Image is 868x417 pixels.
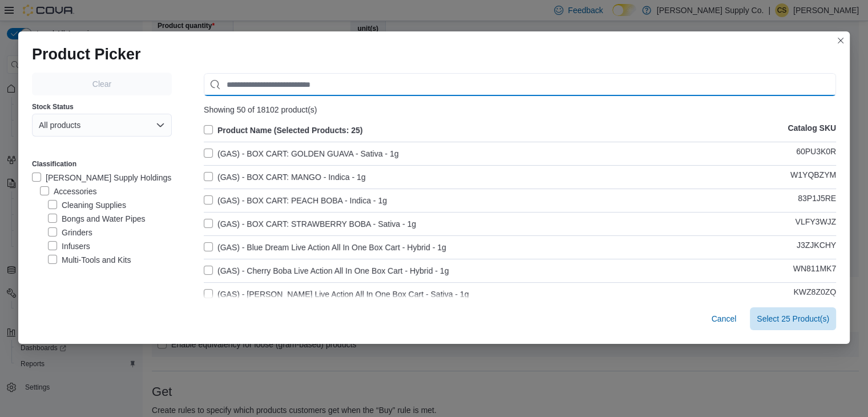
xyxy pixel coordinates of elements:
[48,239,90,253] label: Infusers
[32,171,171,185] label: [PERSON_NAME] Supply Holdings
[48,212,146,226] label: Bongs and Water Pipes
[204,194,387,207] label: (GAS) - BOX CART: PEACH BOBA - Indica - 1g
[32,45,141,63] h1: Product Picker
[793,287,836,301] p: KWZ8Z0ZQ
[32,102,74,111] label: Stock Status
[204,147,398,161] label: (GAS) - BOX CART: GOLDEN GUAVA - Sativa - 1g
[796,147,836,161] p: 60PU3K0R
[48,226,92,239] label: Grinders
[32,73,172,95] button: Clear
[798,194,836,207] p: 83P1J5RE
[204,105,836,114] div: Showing 50 of 18102 product(s)
[797,240,836,254] p: J3ZJKCHY
[32,114,172,137] button: All products
[204,264,449,278] label: (GAS) - Cherry Boba Live Action All In One Box Cart - Hybrid - 1g
[32,159,76,169] label: Classification
[204,240,446,254] label: (GAS) - Blue Dream Live Action All In One Box Cart - Hybrid - 1g
[92,78,111,90] span: Clear
[204,217,416,231] label: (GAS) - BOX CART: STRAWBERRY BOBA - Sativa - 1g
[790,170,836,184] p: W1YQBZYM
[707,307,741,330] button: Cancel
[48,253,131,267] label: Multi-Tools and Kits
[757,313,829,324] span: Select 25 Product(s)
[48,198,126,212] label: Cleaning Supplies
[793,264,836,278] p: WN811MK7
[204,73,836,96] input: Use aria labels when no actual label is in use
[40,185,96,198] label: Accessories
[834,34,847,47] button: Closes this modal window
[204,123,362,137] label: Product Name (Selected Products: 25)
[712,313,737,324] span: Cancel
[48,267,82,280] label: Pipes
[788,123,836,137] p: Catalog SKU
[204,170,366,184] label: (GAS) - BOX CART: MANGO - Indica - 1g
[795,217,836,231] p: VLFY3WJZ
[204,287,469,301] label: (GAS) - [PERSON_NAME] Live Action All In One Box Cart - Sativa - 1g
[750,307,836,330] button: Select 25 Product(s)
